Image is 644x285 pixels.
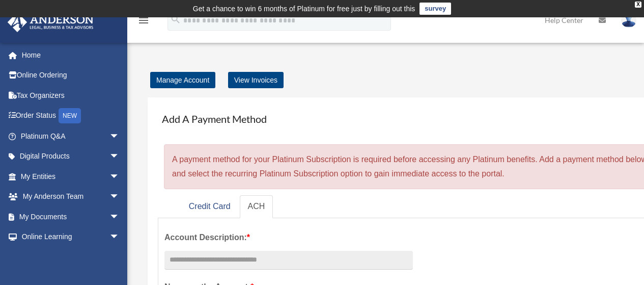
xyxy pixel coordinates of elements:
span: arrow_drop_down [109,187,130,208]
a: menu [137,18,150,27]
a: Online Ordering [7,65,135,86]
label: Account Description: [164,230,413,245]
span: arrow_drop_down [109,166,130,187]
a: My Anderson Teamarrow_drop_down [7,187,135,207]
a: Home [7,45,135,65]
i: menu [137,14,150,27]
a: Manage Account [150,72,215,88]
a: My Entitiesarrow_drop_down [7,166,135,187]
img: Anderson Advisors Platinum Portal [5,12,97,32]
a: Online Learningarrow_drop_down [7,227,135,247]
span: arrow_drop_down [109,206,130,227]
a: My Documentsarrow_drop_down [7,206,135,227]
span: arrow_drop_down [109,126,130,147]
span: arrow_drop_down [109,247,130,268]
div: NEW [59,108,81,123]
a: ACH [240,195,273,218]
div: close [635,2,641,8]
a: survey [419,3,451,15]
a: Platinum Q&Aarrow_drop_down [7,126,135,146]
a: View Invoices [228,72,284,88]
a: Digital Productsarrow_drop_down [7,146,135,167]
span: arrow_drop_down [109,227,130,248]
div: Get a chance to win 6 months of Platinum for free just by filling out this [193,3,415,15]
img: User Pic [621,13,636,28]
i: search [170,14,181,25]
a: Order StatusNEW [7,106,135,126]
a: Tax Organizers [7,85,135,106]
span: arrow_drop_down [109,146,130,167]
a: Billingarrow_drop_down [7,247,135,267]
a: Credit Card [181,195,239,218]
